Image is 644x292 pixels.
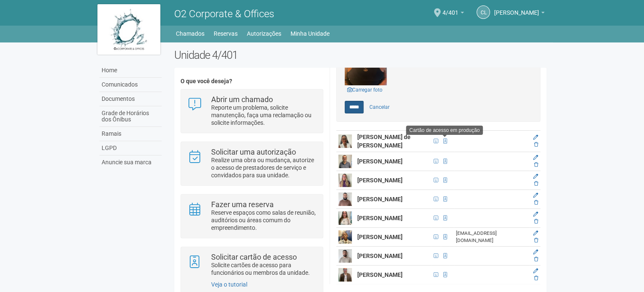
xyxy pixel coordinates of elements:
[99,141,162,155] a: LGPD
[533,155,538,160] a: Editar membro
[357,196,403,203] strong: [PERSON_NAME]
[99,92,162,106] a: Documentos
[338,134,352,148] img: user.png
[534,218,538,224] a: Excluir membro
[211,147,296,156] strong: Solicitar uma autorização
[476,5,490,19] a: CL
[174,49,547,61] h2: Unidade 4/401
[99,106,162,127] a: Grade de Horários dos Ônibus
[494,1,539,16] span: Claudia Luíza Soares de Castro
[99,78,162,92] a: Comunicados
[442,11,464,17] a: 4/401
[442,1,458,16] span: 4/401
[357,234,403,240] strong: [PERSON_NAME]
[357,253,403,259] strong: [PERSON_NAME]
[97,4,160,55] img: logo.jpg
[357,215,403,221] strong: [PERSON_NAME]
[534,142,538,147] a: Excluir membro
[181,78,323,84] h4: O que você deseja?
[338,174,352,187] img: user.png
[534,256,538,262] a: Excluir membro
[406,126,483,135] div: Cartão de acesso em produção
[291,28,330,39] a: Minha Unidade
[533,174,538,179] a: Editar membro
[176,28,204,39] a: Chamados
[534,200,538,205] a: Excluir membro
[174,8,274,20] span: O2 Corporate & Offices
[534,237,538,243] a: Excluir membro
[338,268,352,281] img: user.png
[533,134,538,140] a: Editar membro
[211,209,317,231] p: Reserve espaços como salas de reunião, auditórios ou áreas comum do empreendimento.
[211,95,273,104] strong: Abrir um chamado
[533,230,538,236] a: Editar membro
[187,96,316,126] a: Abrir um chamado Reporte um problema, solicite manutenção, faça uma reclamação ou solicite inform...
[187,201,316,231] a: Fazer uma reserva Reserve espaços como salas de reunião, auditórios ou áreas comum do empreendime...
[247,28,281,39] a: Autorizações
[338,155,352,168] img: user.png
[534,275,538,281] a: Excluir membro
[338,192,352,206] img: user.png
[338,211,352,225] img: user.png
[534,181,538,187] a: Excluir membro
[214,28,238,39] a: Reservas
[456,230,527,244] div: [EMAIL_ADDRESS][DOMAIN_NAME]
[533,192,538,198] a: Editar membro
[533,249,538,255] a: Editar membro
[211,261,317,276] p: Solicite cartões de acesso para funcionários ou membros da unidade.
[357,177,403,184] strong: [PERSON_NAME]
[357,134,411,149] strong: [PERSON_NAME] de [PERSON_NAME]
[211,104,317,126] p: Reporte um problema, solicite manutenção, faça uma reclamação ou solicite informações.
[345,85,385,95] a: Carregar foto
[357,158,403,165] strong: [PERSON_NAME]
[533,268,538,274] a: Editar membro
[211,253,297,261] strong: Solicitar cartão de acesso
[365,101,394,113] a: Cancelar
[533,211,538,217] a: Editar membro
[187,148,316,179] a: Solicitar uma autorização Realize uma obra ou mudança, autorize o acesso de prestadores de serviç...
[99,127,162,141] a: Ramais
[211,156,317,179] p: Realize uma obra ou mudança, autorize o acesso de prestadores de serviço e convidados para sua un...
[338,230,352,244] img: user.png
[99,155,162,169] a: Anuncie sua marca
[338,249,352,263] img: user.png
[99,63,162,78] a: Home
[187,253,316,276] a: Solicitar cartão de acesso Solicite cartões de acesso para funcionários ou membros da unidade.
[211,200,274,209] strong: Fazer uma reserva
[357,271,403,278] strong: [PERSON_NAME]
[534,162,538,168] a: Excluir membro
[494,11,545,17] a: [PERSON_NAME]
[211,281,247,288] a: Veja o tutorial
